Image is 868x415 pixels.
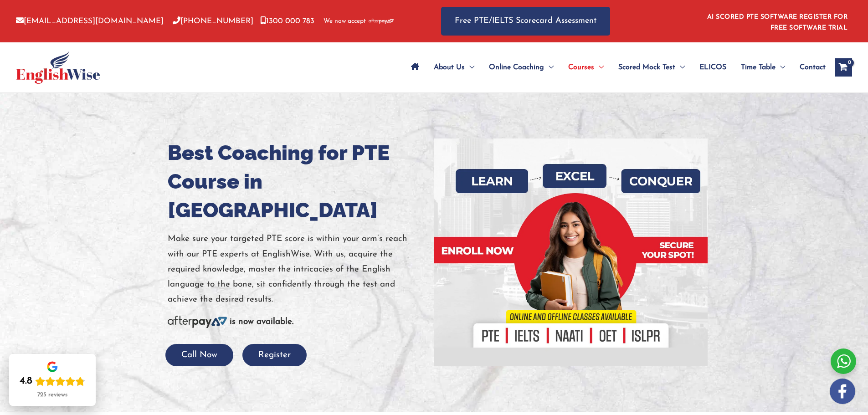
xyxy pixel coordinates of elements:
[404,51,826,83] nav: Site Navigation: Main Menu
[426,51,482,83] a: About UsMenu Toggle
[618,51,675,83] span: Scored Mock Test
[489,51,544,83] span: Online Coaching
[568,51,594,83] span: Courses
[16,17,164,25] a: [EMAIL_ADDRESS][DOMAIN_NAME]
[260,17,314,25] a: 1300 000 783
[699,51,726,83] span: ELICOS
[544,51,554,83] span: Menu Toggle
[168,138,427,225] h1: Best Coaching for PTE Course in [GEOGRAPHIC_DATA]
[242,344,307,366] button: Register
[242,351,307,359] a: Register
[20,375,32,388] div: 4.8
[434,51,465,83] span: About Us
[165,351,233,359] a: Call Now
[165,344,233,366] button: Call Now
[441,7,610,36] a: Free PTE/IELTS Scorecard Assessment
[776,51,785,83] span: Menu Toggle
[692,51,734,83] a: ELICOS
[369,19,394,24] img: Afterpay-Logo
[324,17,366,26] span: We now accept
[561,51,611,83] a: CoursesMenu Toggle
[594,51,604,83] span: Menu Toggle
[16,51,100,84] img: cropped-ew-logo
[675,51,685,83] span: Menu Toggle
[792,51,826,83] a: Contact
[37,391,67,399] div: 725 reviews
[741,51,776,83] span: Time Table
[482,51,561,83] a: Online CoachingMenu Toggle
[702,6,852,36] aside: Header Widget 1
[173,17,253,25] a: [PHONE_NUMBER]
[168,231,427,307] p: Make sure your targeted PTE score is within your arm’s reach with our PTE experts at EnglishWise....
[734,51,792,83] a: Time TableMenu Toggle
[230,318,293,326] b: is now available.
[168,316,227,328] img: Afterpay-Logo
[830,379,855,404] img: white-facebook.png
[835,58,852,77] a: View Shopping Cart, empty
[611,51,692,83] a: Scored Mock TestMenu Toggle
[465,51,474,83] span: Menu Toggle
[800,51,826,83] span: Contact
[707,14,848,31] a: AI SCORED PTE SOFTWARE REGISTER FOR FREE SOFTWARE TRIAL
[20,375,85,388] div: Rating: 4.8 out of 5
